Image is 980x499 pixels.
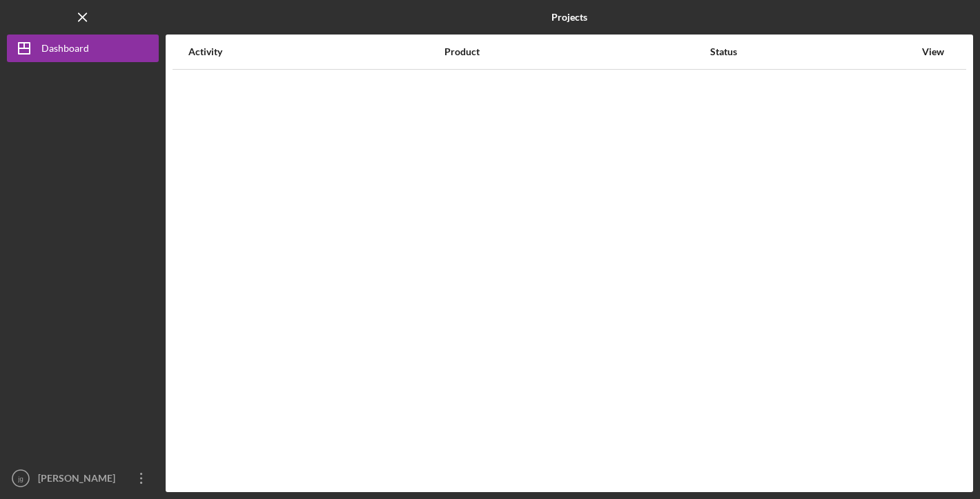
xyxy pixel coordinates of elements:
div: View [916,46,950,57]
button: jg[PERSON_NAME] [7,464,159,492]
div: [PERSON_NAME] [35,464,124,496]
text: jg [17,475,23,482]
div: Status [710,46,914,57]
button: Dashboard [7,35,159,62]
b: Projects [551,12,587,23]
div: Activity [188,46,443,57]
div: Product [444,46,709,57]
div: Dashboard [41,35,89,66]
